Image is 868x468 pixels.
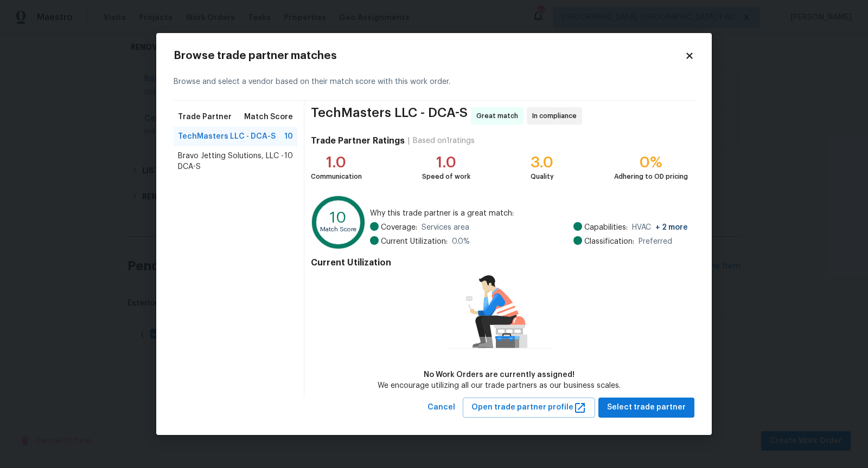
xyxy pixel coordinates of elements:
span: Match Score [244,112,293,122]
span: Great match [476,110,522,121]
div: Based on 1 ratings [413,135,475,146]
button: Cancel [423,398,459,418]
div: No Work Orders are currently assigned! [378,369,621,380]
button: Select trade partner [598,398,694,418]
div: Adhering to OD pricing [614,171,688,182]
button: Open trade partner profile [463,398,595,418]
span: 0.0 % [452,236,470,247]
span: Trade Partner [178,112,232,122]
span: 10 [284,131,293,142]
div: 3.0 [531,157,554,168]
div: Communication [311,171,362,182]
span: Open trade partner profile [471,401,586,414]
div: | [405,135,413,146]
text: Match Score [320,227,356,233]
span: In compliance [532,110,581,121]
span: TechMasters LLC - DCA-S [311,107,468,125]
span: Preferred [639,236,672,247]
span: 10 [284,151,293,172]
div: Quality [531,171,554,182]
div: We encourage utilizing all our trade partners as our business scales. [378,380,621,391]
h4: Current Utilization [311,257,688,268]
span: Bravo Jetting Solutions, LLC - DCA-S [178,151,284,172]
span: Classification: [584,236,634,247]
span: Services area [422,222,469,233]
div: Speed of work [422,171,470,182]
span: Why this trade partner is a great match: [370,208,688,219]
span: HVAC [632,222,688,233]
span: + 2 more [655,224,688,231]
text: 10 [330,210,347,225]
span: Coverage: [381,222,417,233]
div: 0% [614,157,688,168]
h4: Trade Partner Ratings [311,135,405,146]
div: 1.0 [422,157,470,168]
span: Capabilities: [584,222,628,233]
span: Current Utilization: [381,236,448,247]
div: Browse and select a vendor based on their match score with this work order. [174,63,694,101]
h2: Browse trade partner matches [174,50,685,61]
span: TechMasters LLC - DCA-S [178,131,276,142]
div: 1.0 [311,157,362,168]
span: Select trade partner [607,401,686,414]
span: Cancel [427,401,455,414]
